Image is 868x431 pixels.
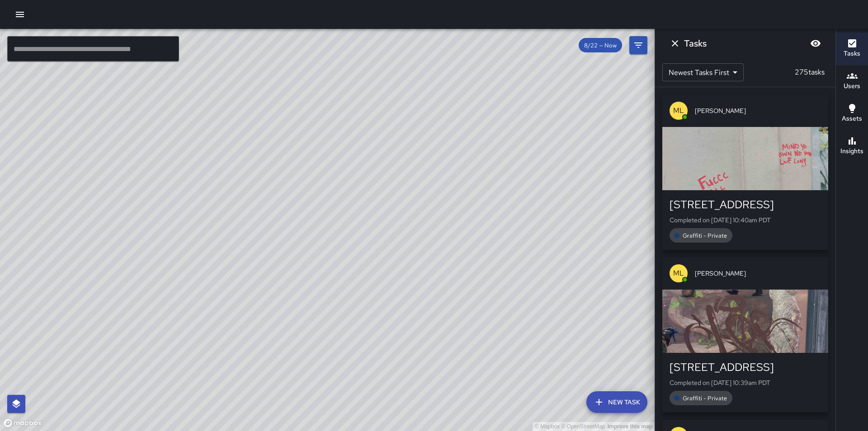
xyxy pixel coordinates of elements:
button: New Task [586,391,647,413]
p: Completed on [DATE] 10:39am PDT [670,378,821,387]
p: ML [673,268,684,279]
button: ML[PERSON_NAME][STREET_ADDRESS]Completed on [DATE] 10:40am PDTGraffiti - Private [662,94,828,250]
button: Tasks [836,33,868,65]
button: Filters [629,36,647,54]
div: Newest Tasks First [662,63,744,81]
span: [PERSON_NAME] [695,106,821,115]
span: [PERSON_NAME] [695,269,821,278]
p: ML [673,105,684,116]
button: Insights [836,130,868,163]
span: 8/22 — Now [579,42,622,49]
h6: Insights [840,146,863,156]
h6: Assets [842,114,862,124]
h6: Tasks [684,36,707,51]
button: ML[PERSON_NAME][STREET_ADDRESS]Completed on [DATE] 10:39am PDTGraffiti - Private [662,257,828,412]
h6: Users [844,81,860,91]
button: Assets [836,98,868,130]
span: Graffiti - Private [677,394,732,402]
button: Dismiss [666,34,684,52]
button: Users [836,65,868,98]
div: [STREET_ADDRESS] [670,197,821,212]
div: [STREET_ADDRESS] [670,360,821,375]
button: Blur [807,34,825,52]
span: Graffiti - Private [677,232,732,239]
h6: Tasks [844,49,860,59]
p: Completed on [DATE] 10:40am PDT [670,215,821,225]
p: 275 tasks [791,67,828,78]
